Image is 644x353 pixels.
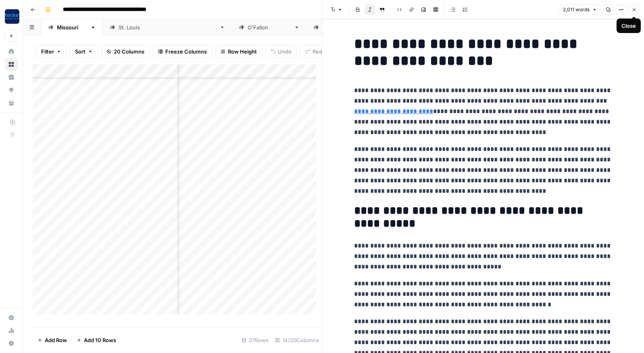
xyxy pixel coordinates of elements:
span: 2,011 words [563,6,590,13]
button: 20 Columns [101,45,150,58]
span: 20 Columns [114,47,144,56]
a: Usage [5,324,18,337]
a: Settings [5,311,18,324]
button: Row Height [215,45,262,58]
a: [GEOGRAPHIC_DATA][PERSON_NAME] [103,19,232,35]
a: Home [5,45,18,58]
button: Add 10 Rows [72,334,121,347]
button: Workspace: Rocket Pilots [5,6,18,27]
span: Freeze Columns [165,47,207,56]
span: Undo [278,47,292,56]
div: [PERSON_NAME] [248,23,291,31]
span: Filter [41,47,54,56]
span: Add 10 Rows [84,336,116,344]
span: Sort [75,47,85,56]
a: Your Data [5,97,18,109]
span: Redo [313,47,325,56]
button: Add Row [33,334,72,347]
a: [US_STATE] [41,19,103,35]
div: [GEOGRAPHIC_DATA][PERSON_NAME] [119,23,216,31]
div: [US_STATE] [57,23,87,31]
span: Row Height [228,47,257,56]
button: Redo [300,45,331,58]
button: 2,011 words [559,4,600,15]
button: Filter [36,45,67,58]
div: Close [621,22,636,30]
button: Sort [70,45,98,58]
span: Add Row [45,336,67,344]
a: [PERSON_NAME] [232,19,306,35]
a: Opportunities [5,84,18,97]
div: 14/20 Columns [272,334,322,347]
a: [GEOGRAPHIC_DATA] [306,19,392,35]
div: 37 Rows [238,334,272,347]
img: Rocket Pilots Logo [5,9,19,24]
button: Undo [265,45,297,58]
button: Freeze Columns [153,45,212,58]
a: Insights [5,71,18,84]
button: Help + Support [5,337,18,350]
a: Browse [5,58,18,71]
